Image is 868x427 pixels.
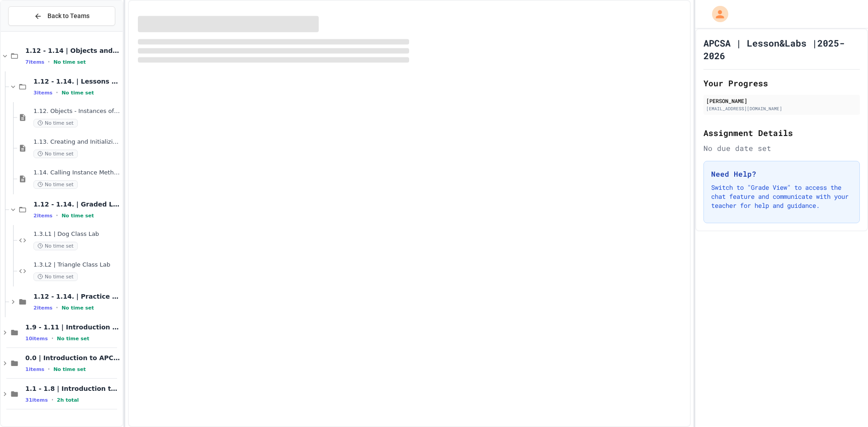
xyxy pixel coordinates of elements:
span: • [52,396,53,404]
h3: Need Help? [711,169,852,179]
span: No time set [53,366,86,372]
span: No time set [33,272,78,281]
span: 1.12 - 1.14. | Lessons and Notes [33,77,121,85]
span: • [56,212,58,219]
span: 2 items [33,305,52,311]
span: 1.12 - 1.14. | Practice Labs [33,292,121,300]
span: 2 items [33,213,52,219]
span: No time set [61,305,94,311]
span: 1.12 - 1.14. | Graded Labs [33,200,121,208]
span: • [56,89,58,96]
div: No due date set [703,143,860,154]
span: 10 items [25,336,48,342]
span: 1.1 - 1.8 | Introduction to Java [25,385,121,393]
span: No time set [33,242,78,250]
span: No time set [61,213,94,219]
span: 7 items [25,59,44,65]
div: [EMAIL_ADDRESS][DOMAIN_NAME] [706,105,857,112]
span: 1.3.L1 | Dog Class Lab [33,230,121,238]
span: No time set [33,119,78,127]
h1: APCSA | Lesson&Labs |2025-2026 [703,37,860,62]
span: • [56,304,58,311]
div: My Account [703,4,731,24]
span: No time set [53,59,86,65]
span: 1.12 - 1.14 | Objects and Instances of Classes [25,47,121,55]
p: Switch to "Grade View" to access the chat feature and communicate with your teacher for help and ... [711,183,852,210]
span: No time set [33,180,78,189]
span: No time set [57,336,90,342]
span: 1 items [25,366,44,372]
span: 1.13. Creating and Initializing Objects: Constructors [33,138,121,146]
span: 3 items [33,90,52,96]
span: 1.9 - 1.11 | Introduction to Methods [25,323,121,331]
span: 31 items [25,397,48,403]
span: • [52,335,53,342]
iframe: chat widget [793,352,859,390]
span: No time set [61,90,94,96]
span: No time set [33,150,78,158]
button: Back to Teams [8,6,115,26]
span: 1.14. Calling Instance Methods [33,169,121,177]
div: [PERSON_NAME] [706,97,857,105]
span: 1.12. Objects - Instances of Classes [33,108,121,115]
iframe: chat widget [830,391,859,418]
h2: Your Progress [703,77,860,89]
span: 1.3.L2 | Triangle Class Lab [33,261,121,269]
span: • [48,58,50,66]
h2: Assignment Details [703,127,860,139]
span: 0.0 | Introduction to APCSA [25,354,121,362]
span: 2h total [57,397,79,403]
span: Back to Teams [47,11,90,21]
span: • [48,366,50,373]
